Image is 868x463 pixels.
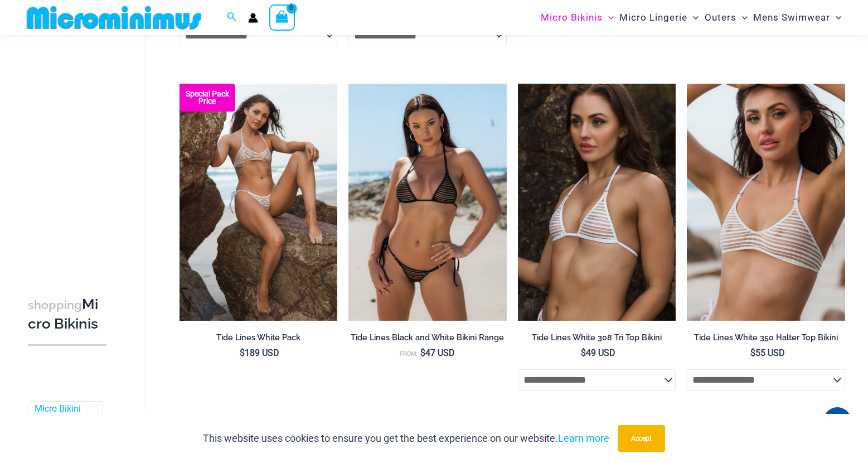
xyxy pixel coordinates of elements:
[227,11,237,25] a: Search icon link
[28,298,82,312] span: shopping
[240,348,279,358] bdi: 189 USD
[518,332,676,347] a: Tide Lines White 308 Tri Top Bikini
[240,348,245,358] span: $
[750,348,755,358] span: $
[203,430,609,447] p: This website uses cookies to ensure you get the best experience on our website.
[702,3,750,32] a: OutersMenu ToggleMenu Toggle
[180,84,338,321] img: Tide Lines White 350 Halter Top 470 Thong 03
[536,2,846,33] nav: Site Navigation
[750,3,844,32] a: Mens SwimwearMenu ToggleMenu Toggle
[687,3,699,32] span: Menu Toggle
[22,5,206,30] img: MM SHOP LOGO FLAT
[180,332,338,343] h2: Tide Lines White Pack
[35,403,94,427] a: Micro Bikini Tops
[750,348,785,358] bdi: 55 USD
[28,295,106,334] h3: Micro Bikinis
[619,3,687,32] span: Micro Lingerie
[28,37,128,261] iframe: TrustedSite Certified
[753,3,830,32] span: Mens Swimwear
[269,4,295,30] a: View Shopping Cart, empty
[400,350,418,358] span: From:
[518,84,676,321] a: Tide Lines White 308 Tri Top 01Tide Lines White 308 Tri Top 480 Micro 04Tide Lines White 308 Tri ...
[420,348,455,358] bdi: 47 USD
[687,332,845,343] h2: Tide Lines White 350 Halter Top Bikini
[348,84,507,321] a: Tide Lines Black 308 Tri Top 470 Thong 01Tide Lines White 308 Tri Top 470 Thong 03Tide Lines Whit...
[348,84,507,321] img: Tide Lines Black 308 Tri Top 470 Thong 01
[581,348,586,358] span: $
[618,425,665,452] button: Accept
[420,348,425,358] span: $
[248,13,258,23] a: Account icon link
[518,332,676,343] h2: Tide Lines White 308 Tri Top Bikini
[541,3,603,32] span: Micro Bikinis
[603,3,614,32] span: Menu Toggle
[705,3,736,32] span: Outers
[687,84,845,321] img: Tide Lines White 350 Halter Top 01
[687,84,845,321] a: Tide Lines White 350 Halter Top 01Tide Lines White 350 Halter Top 480 MicroTide Lines White 350 H...
[687,332,845,347] a: Tide Lines White 350 Halter Top Bikini
[581,348,615,358] bdi: 49 USD
[180,90,235,105] b: Special Pack Price
[518,84,676,321] img: Tide Lines White 308 Tri Top 01
[558,432,609,444] a: Learn more
[180,332,338,347] a: Tide Lines White Pack
[180,84,338,321] a: Tide Lines White 350 Halter Top 470 Thong 05 Tide Lines White 350 Halter Top 470 Thong 03Tide Lin...
[617,3,701,32] a: Micro LingerieMenu ToggleMenu Toggle
[736,3,748,32] span: Menu Toggle
[348,332,507,343] h2: Tide Lines Black and White Bikini Range
[538,3,617,32] a: Micro BikinisMenu ToggleMenu Toggle
[348,332,507,347] a: Tide Lines Black and White Bikini Range
[830,3,841,32] span: Menu Toggle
